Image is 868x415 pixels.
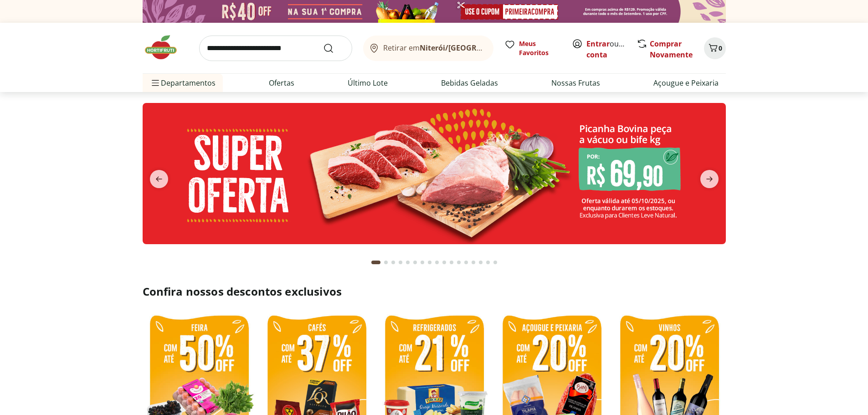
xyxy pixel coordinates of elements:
a: Meus Favoritos [504,39,561,57]
button: Go to page 11 from fs-carousel [448,251,455,273]
h2: Confira nossos descontos exclusivos [143,284,726,299]
button: Go to page 15 from fs-carousel [477,251,484,273]
span: 0 [719,44,722,52]
button: Go to page 6 from fs-carousel [411,251,419,273]
span: Departamentos [150,72,216,94]
button: next [693,170,726,188]
button: previous [143,170,175,188]
button: Go to page 16 from fs-carousel [484,251,492,273]
img: Hortifruti [143,34,188,61]
button: Go to page 3 from fs-carousel [390,251,397,273]
button: Go to page 10 from fs-carousel [441,251,448,273]
button: Current page from fs-carousel [370,251,382,273]
span: ou [586,38,627,60]
button: Menu [150,72,161,94]
a: Açougue e Peixaria [653,77,719,88]
a: Último Lote [348,77,388,88]
span: Meus Favoritos [519,39,561,57]
button: Retirar emNiterói/[GEOGRAPHIC_DATA] [363,36,493,61]
button: Go to page 9 from fs-carousel [433,251,441,273]
a: Ofertas [269,77,294,88]
button: Go to page 5 from fs-carousel [404,251,411,273]
a: Bebidas Geladas [441,77,498,88]
button: Go to page 2 from fs-carousel [382,251,390,273]
a: Comprar Novamente [650,39,693,60]
button: Go to page 17 from fs-carousel [492,251,499,273]
button: Go to page 7 from fs-carousel [419,251,426,273]
button: Carrinho [704,37,726,59]
span: Retirar em [383,44,484,52]
button: Go to page 14 from fs-carousel [470,251,477,273]
button: Go to page 12 from fs-carousel [455,251,462,273]
b: Niterói/[GEOGRAPHIC_DATA] [420,43,524,53]
button: Go to page 8 from fs-carousel [426,251,433,273]
a: Entrar [586,39,610,49]
button: Go to page 13 from fs-carousel [462,251,470,273]
a: Nossas Frutas [551,77,600,88]
button: Go to page 4 from fs-carousel [397,251,404,273]
a: Criar conta [586,39,637,60]
img: super oferta [143,103,726,244]
input: search [199,36,352,61]
button: Submit Search [323,43,345,54]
